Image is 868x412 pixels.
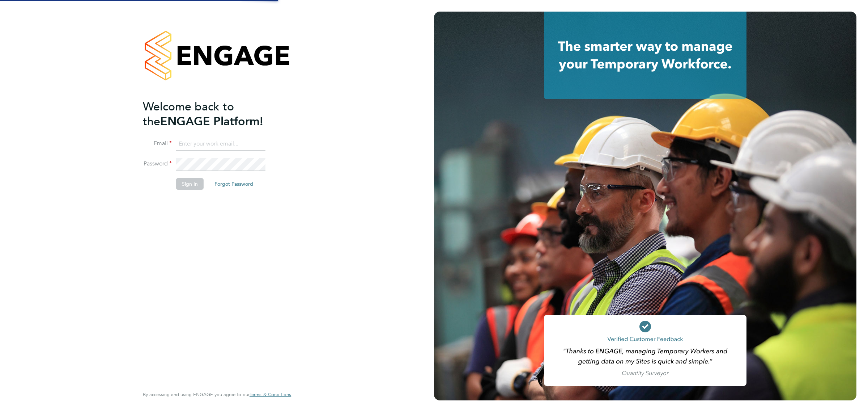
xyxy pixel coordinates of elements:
input: Enter your work email... [176,138,265,151]
span: Welcome back to the [143,100,234,129]
h2: ENGAGE Platform! [143,99,284,129]
button: Forgot Password [209,178,259,190]
label: Password [143,160,172,168]
a: Terms & Conditions [250,392,291,398]
span: By accessing and using ENGAGE you agree to our [143,391,291,398]
button: Sign In [176,178,204,190]
label: Email [143,140,172,147]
